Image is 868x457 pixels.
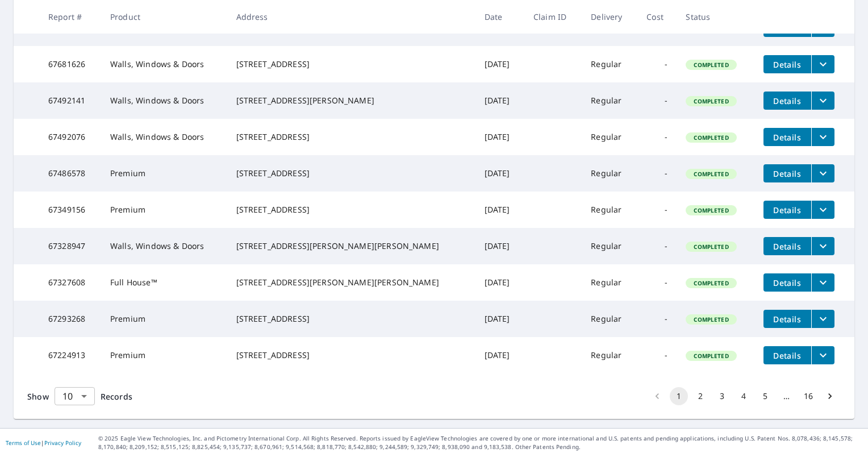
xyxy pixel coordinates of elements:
[687,352,735,360] span: Completed
[756,387,774,405] button: Go to page 5
[770,59,804,70] span: Details
[811,346,834,364] button: filesDropdownBtn-67224913
[637,228,677,264] td: -
[475,82,524,119] td: [DATE]
[763,310,811,328] button: detailsBtn-67293268
[582,119,637,155] td: Regular
[687,134,735,142] span: Completed
[236,95,466,106] div: [STREET_ADDRESS][PERSON_NAME]
[670,387,688,405] button: page 1
[735,387,753,405] button: Go to page 4
[637,301,677,337] td: -
[39,119,101,155] td: 67492076
[763,273,811,292] button: detailsBtn-67327608
[236,277,466,288] div: [STREET_ADDRESS][PERSON_NAME][PERSON_NAME]
[582,301,637,337] td: Regular
[475,155,524,192] td: [DATE]
[763,92,811,110] button: detailsBtn-67492141
[799,387,817,405] button: Go to page 16
[637,119,677,155] td: -
[236,59,466,70] div: [STREET_ADDRESS]
[687,97,735,105] span: Completed
[55,387,95,405] div: Show 10 records
[44,439,81,447] a: Privacy Policy
[687,206,735,214] span: Completed
[236,168,466,179] div: [STREET_ADDRESS]
[236,313,466,325] div: [STREET_ADDRESS]
[39,264,101,301] td: 67327608
[236,131,466,143] div: [STREET_ADDRESS]
[637,337,677,373] td: -
[811,164,834,182] button: filesDropdownBtn-67486578
[811,92,834,110] button: filesDropdownBtn-67492141
[475,119,524,155] td: [DATE]
[6,439,81,446] p: |
[475,337,524,373] td: [DATE]
[475,228,524,264] td: [DATE]
[236,204,466,215] div: [STREET_ADDRESS]
[770,314,804,325] span: Details
[713,387,731,405] button: Go to page 3
[763,164,811,182] button: detailsBtn-67486578
[236,240,466,252] div: [STREET_ADDRESS][PERSON_NAME][PERSON_NAME]
[582,46,637,82] td: Regular
[39,301,101,337] td: 67293268
[475,46,524,82] td: [DATE]
[811,128,834,146] button: filesDropdownBtn-67492076
[637,264,677,301] td: -
[770,168,804,179] span: Details
[763,55,811,73] button: detailsBtn-67681626
[39,155,101,192] td: 67486578
[637,82,677,119] td: -
[687,243,735,251] span: Completed
[637,155,677,192] td: -
[582,228,637,264] td: Regular
[770,350,804,361] span: Details
[101,155,227,192] td: Premium
[770,95,804,106] span: Details
[811,55,834,73] button: filesDropdownBtn-67681626
[475,192,524,228] td: [DATE]
[763,128,811,146] button: detailsBtn-67492076
[637,46,677,82] td: -
[582,155,637,192] td: Regular
[811,201,834,219] button: filesDropdownBtn-67349156
[39,46,101,82] td: 67681626
[101,391,132,402] span: Records
[39,228,101,264] td: 67328947
[101,228,227,264] td: Walls, Windows & Doors
[55,380,95,412] div: 10
[582,192,637,228] td: Regular
[637,192,677,228] td: -
[770,132,804,143] span: Details
[770,205,804,215] span: Details
[770,277,804,288] span: Details
[39,82,101,119] td: 67492141
[475,264,524,301] td: [DATE]
[582,337,637,373] td: Regular
[101,337,227,373] td: Premium
[6,439,41,447] a: Terms of Use
[778,390,796,402] div: …
[687,315,735,323] span: Completed
[763,237,811,255] button: detailsBtn-67328947
[101,264,227,301] td: Full House™
[821,387,839,405] button: Go to next page
[811,237,834,255] button: filesDropdownBtn-67328947
[582,264,637,301] td: Regular
[236,350,466,361] div: [STREET_ADDRESS]
[646,387,841,405] nav: pagination navigation
[101,119,227,155] td: Walls, Windows & Doors
[101,192,227,228] td: Premium
[763,201,811,219] button: detailsBtn-67349156
[101,301,227,337] td: Premium
[811,310,834,328] button: filesDropdownBtn-67293268
[770,241,804,252] span: Details
[687,61,735,69] span: Completed
[39,192,101,228] td: 67349156
[687,279,735,287] span: Completed
[39,337,101,373] td: 67224913
[691,387,710,405] button: Go to page 2
[811,273,834,292] button: filesDropdownBtn-67327608
[101,46,227,82] td: Walls, Windows & Doors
